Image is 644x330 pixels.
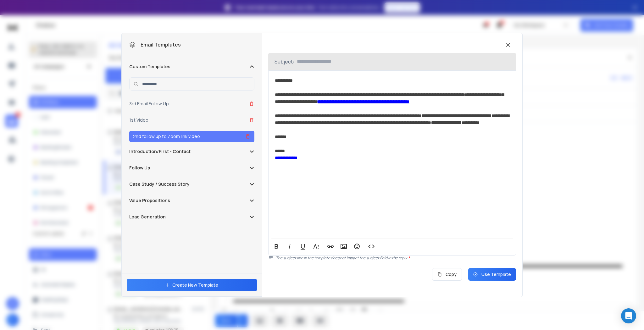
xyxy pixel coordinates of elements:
button: Introduction/First - Contact [129,148,254,155]
button: Value Propositions [129,197,254,204]
button: Use Template [468,268,516,281]
p: Subject: [275,58,294,65]
button: Code View [365,240,377,253]
button: Insert Image (Ctrl+P) [338,240,350,253]
span: reply. [398,255,410,261]
button: Underline (Ctrl+U) [297,240,309,253]
button: Copy [432,268,462,281]
button: Follow Up [129,165,254,171]
button: More Text [310,240,322,253]
div: Open Intercom Messenger [621,308,636,323]
button: Insert Link (Ctrl+K) [325,240,336,253]
button: Italic (Ctrl+I) [284,240,296,253]
button: Create New Template [127,279,257,291]
p: The subject line in the template does not impact the subject field in the [276,256,516,261]
button: Bold (Ctrl+B) [270,240,282,253]
button: Emoticons [351,240,363,253]
button: Case Study / Success Story [129,181,254,187]
button: Lead Generation [129,214,254,220]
